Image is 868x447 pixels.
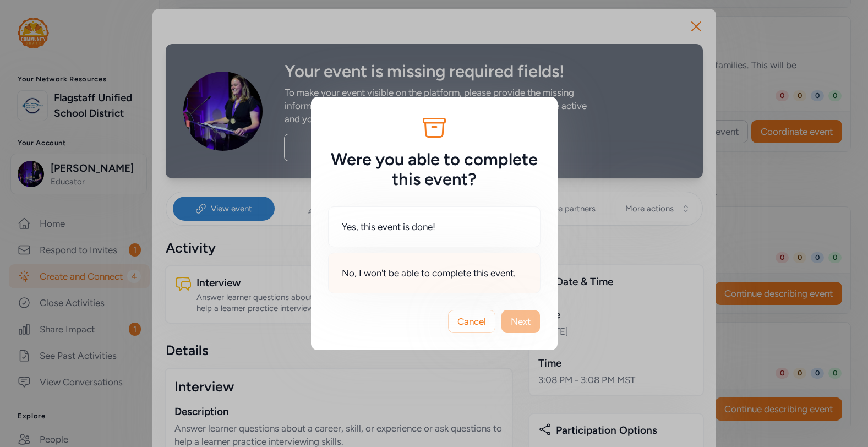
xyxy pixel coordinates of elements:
span: Yes, this event is done! [342,220,435,233]
span: Cancel [457,315,486,328]
span: No, I won't be able to complete this event. [342,266,516,280]
h5: Were you able to complete this event? [329,150,540,189]
span: Next [511,315,531,328]
button: Cancel [448,310,495,333]
button: Next [501,310,540,333]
